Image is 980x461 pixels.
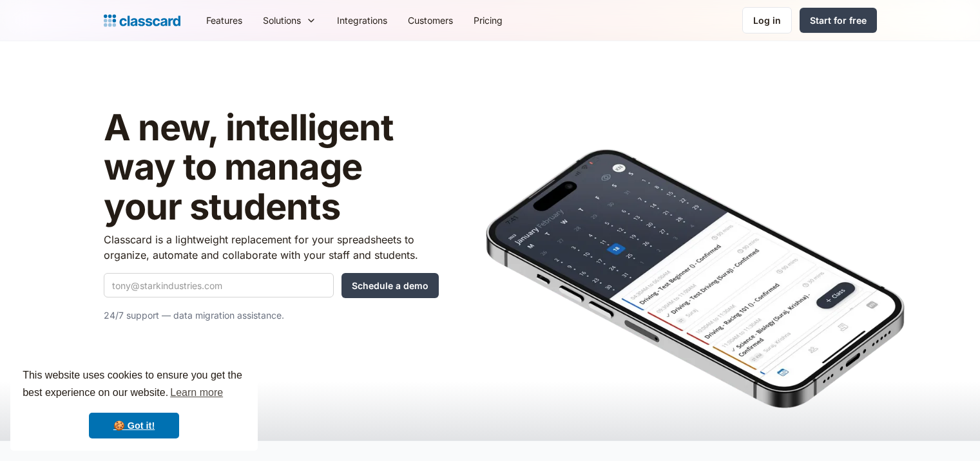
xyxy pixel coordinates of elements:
[104,232,439,263] p: Classcard is a lightweight replacement for your spreadsheets to organize, automate and collaborat...
[341,273,439,298] input: Schedule a demo
[800,8,877,33] a: Start for free
[327,6,398,35] a: Integrations
[89,413,179,438] a: dismiss cookie message
[196,6,253,35] a: Features
[742,7,792,33] a: Log in
[104,308,439,323] p: 24/7 support — data migration assistance.
[104,12,180,30] a: Logo
[398,6,463,35] a: Customers
[810,14,867,27] div: Start for free
[463,6,513,35] a: Pricing
[104,273,334,297] input: tony@starkindustries.com
[263,14,301,27] div: Solutions
[10,355,258,451] div: cookieconsent
[104,108,439,227] h1: A new, intelligent way to manage your students
[23,368,245,402] span: This website uses cookies to ensure you get the best experience on our website.
[168,383,225,402] a: learn more about cookies
[753,14,781,27] div: Log in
